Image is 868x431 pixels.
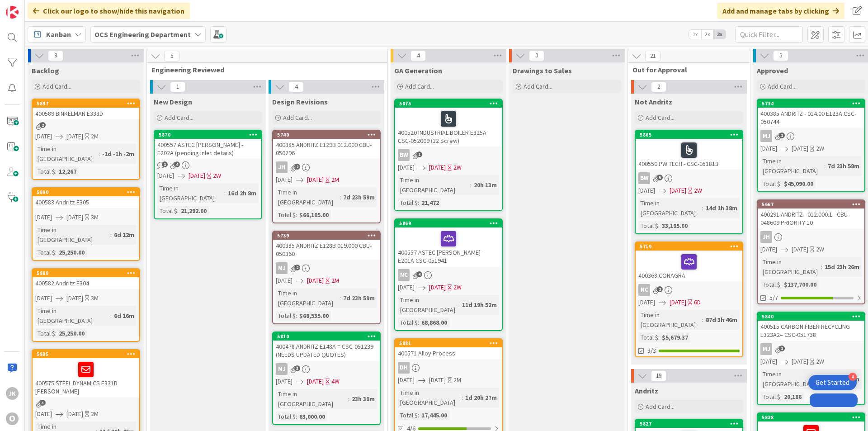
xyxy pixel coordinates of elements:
span: Add Card... [524,82,552,90]
span: 4 [416,271,422,277]
span: : [340,293,341,303]
div: $45,090.00 [782,179,816,189]
span: [DATE] [792,245,808,254]
div: 5740 [277,132,380,138]
div: 5865 [636,131,742,139]
div: Time in [GEOGRAPHIC_DATA] [398,295,458,315]
span: Out for Approval [632,65,739,74]
div: 5897 [33,99,139,108]
div: Total $ [35,328,55,338]
div: 400385 ANDRITZ E128B 019.000 CBU- 050360 [273,240,380,260]
div: NC [638,284,650,296]
span: : [462,393,463,403]
span: [DATE] [276,175,292,185]
div: 400571 Alloy Process [395,347,502,359]
div: 400520 INDUSTRIAL BOILER E325A CSC-052009 (12 Screw) [395,108,502,147]
span: : [224,188,226,198]
span: Add Card... [646,114,675,122]
div: 1d 20h 27m [463,393,499,403]
div: Time in [GEOGRAPHIC_DATA] [276,187,340,207]
div: Time in [GEOGRAPHIC_DATA] [760,369,827,389]
span: : [780,179,782,189]
span: 2 [779,346,785,351]
div: 6d 16m [112,311,137,321]
span: [DATE] [66,294,83,303]
div: 5881 [395,339,502,347]
a: 5734400385 ANDRITZ - 014.00 E123A CSC-050744MJ[DATE][DATE]2WTime in [GEOGRAPHIC_DATA]:7d 23h 58mT... [757,99,865,192]
div: 20h 13m [472,180,499,190]
span: 2 [651,81,666,92]
span: [DATE] [276,276,292,285]
span: 19 [651,370,666,381]
div: 21,292.00 [179,206,209,216]
div: 5885 [37,351,139,357]
div: JH [760,231,772,243]
div: Time in [GEOGRAPHIC_DATA] [157,183,224,203]
span: 5 [773,50,788,61]
span: : [55,328,57,338]
div: 5740400385 ANDRITZ E129B 012.000 CBU- 050296 [273,131,380,159]
a: 5889400582 Andritz E304[DATE][DATE]3MTime in [GEOGRAPHIC_DATA]:6d 16mTotal $:25,250.00 [32,268,140,342]
div: MJ [758,343,864,355]
div: 87d 3h 46m [703,315,740,325]
div: Time in [GEOGRAPHIC_DATA] [760,156,824,176]
div: 11d 19h 52m [460,300,499,310]
a: 5740400385 ANDRITZ E129B 012.000 CBU- 050296JH[DATE][DATE]2MTime in [GEOGRAPHIC_DATA]:7d 23h 59mT... [272,130,381,223]
div: 5881 [399,340,502,346]
div: 15d 23h 26m [822,262,862,272]
div: 2M [331,175,339,185]
span: [DATE] [760,144,777,153]
div: 25,250.00 [57,247,87,257]
div: 5869400557 ASTEC [PERSON_NAME] - E201A CSC-051941 [395,219,502,266]
a: 5667400291 ANDRITZ - 012.000.1 - CBU-048609 PRIORITY 10JH[DATE][DATE]2WTime in [GEOGRAPHIC_DATA]:... [757,199,865,304]
span: : [418,198,419,208]
div: 5890400583 Andritz E305 [33,188,139,208]
div: JH [758,231,864,243]
div: 4W [331,377,340,386]
div: 21,472 [419,198,441,208]
div: 400582 Andritz E304 [33,277,139,289]
div: 5810 [273,332,380,341]
div: 5881400571 Alloy Process [395,339,502,359]
div: BW [638,172,650,184]
span: : [296,210,297,220]
div: Open Get Started checklist, remaining modules: 4 [808,375,857,390]
span: Design Revisions [272,97,328,106]
div: 400550 PW TECH - CSC-051813 [636,139,742,170]
div: 5865400550 PW TECH - CSC-051813 [636,131,742,170]
span: 1 [162,161,168,167]
div: Total $ [638,332,658,342]
span: : [470,180,472,190]
span: [DATE] [157,171,174,180]
a: 5739400385 ANDRITZ E128B 019.000 CBU- 050360MJ[DATE][DATE]2MTime in [GEOGRAPHIC_DATA]:7d 23h 59mT... [272,231,381,324]
a: 5897400589 BINKELMAN E333D[DATE][DATE]2MTime in [GEOGRAPHIC_DATA]:-1d -1h -2mTotal $:12,267 [32,99,140,180]
span: 1x [689,30,701,39]
div: 5875 [399,100,502,107]
div: 5869 [395,219,502,227]
span: : [702,315,703,325]
span: : [827,374,829,384]
div: 5838 [762,414,864,421]
span: [DATE] [189,171,205,180]
div: BW [636,172,742,184]
div: Time in [GEOGRAPHIC_DATA] [276,288,340,308]
div: 5840 [762,313,864,320]
div: Add and manage tabs by clicking [717,3,844,19]
div: 400478 ANDRITZ E148A = CSC-051239 (NEEDS UPDATED QUOTES) [273,341,380,360]
div: 5869 [399,220,502,227]
div: 400589 BINKELMAN E333D [33,108,139,119]
span: 2 [40,122,46,128]
a: 5869400557 ASTEC [PERSON_NAME] - E201A CSC-051941NC[DATE][DATE]2WTime in [GEOGRAPHIC_DATA]:11d 19... [394,218,503,331]
div: 5870400557 ASTEC [PERSON_NAME] - E202A (pending inlet details) [155,131,261,159]
span: 2 [294,265,300,270]
div: 400557 ASTEC [PERSON_NAME] - E202A (pending inlet details) [155,139,261,159]
div: 23h 39m [349,394,377,404]
span: [DATE] [638,186,655,195]
div: 5719400368 CONAGRA [636,242,742,281]
div: 4 [849,373,857,381]
span: Andritz [635,386,658,395]
span: Add Card... [405,82,434,90]
div: BW [395,149,502,161]
div: Time in [GEOGRAPHIC_DATA] [638,310,702,330]
div: MJ [760,130,772,142]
